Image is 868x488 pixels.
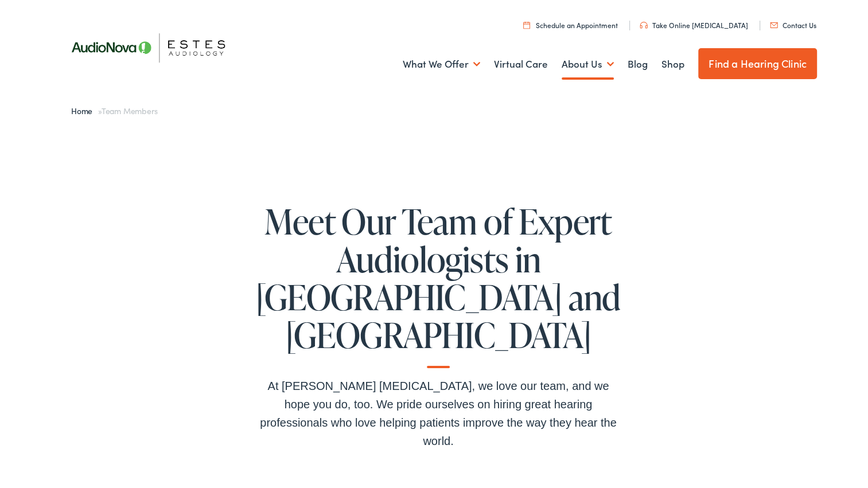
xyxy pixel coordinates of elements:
img: utility icon [770,20,778,26]
a: Take Online [MEDICAL_DATA] [640,18,748,28]
img: utility icon [523,19,530,26]
a: About Us [562,41,614,83]
a: Virtual Care [494,41,548,83]
img: utility icon [640,19,648,26]
span: Team Members [102,103,157,114]
a: Shop [661,41,684,83]
a: Schedule an Appointment [523,18,618,28]
div: At [PERSON_NAME] [MEDICAL_DATA], we love our team, and we hope you do, too. We pride ourselves on... [255,374,622,448]
a: Contact Us [770,18,816,28]
a: Blog [628,41,648,83]
span: » [71,103,157,114]
a: Home [71,103,98,114]
a: Find a Hearing Clinic [698,46,817,77]
a: What We Offer [403,41,480,83]
h1: Meet Our Team of Expert Audiologists in [GEOGRAPHIC_DATA] and [GEOGRAPHIC_DATA] [255,200,622,366]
